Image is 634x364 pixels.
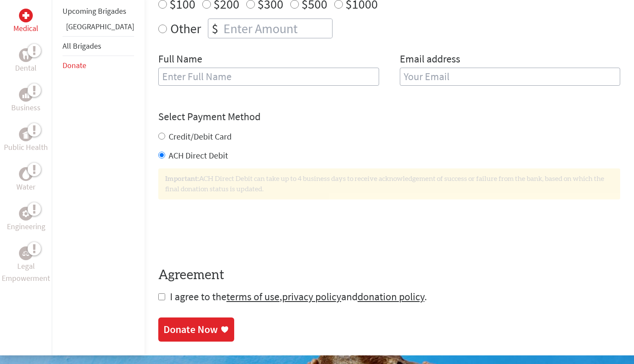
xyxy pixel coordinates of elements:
a: terms of use [226,290,279,303]
img: Medical [22,12,29,19]
p: Dental [15,62,37,74]
p: Public Health [4,141,48,153]
input: Enter Full Name [158,68,379,86]
a: All Brigades [63,41,101,51]
label: Full Name [158,52,202,68]
a: MedicalMedical [13,9,38,34]
a: WaterWater [16,167,35,193]
label: Other [170,19,201,38]
div: Legal Empowerment [19,246,33,260]
div: Public Health [19,128,33,141]
img: Legal Empowerment [22,251,29,256]
p: Engineering [7,221,45,233]
div: Water [19,167,33,181]
a: Upcoming Brigades [63,6,126,16]
div: ACH Direct Debit can take up to 4 business days to receive acknowledgement of success or failure ... [158,168,620,199]
a: [GEOGRAPHIC_DATA] [66,22,134,31]
input: Enter Amount [222,19,332,38]
a: BusinessBusiness [11,88,41,114]
a: Donate Now [158,317,234,342]
li: Donate [63,56,134,75]
a: privacy policy [282,290,341,303]
h4: Select Payment Method [158,110,620,124]
a: DentalDental [15,48,37,74]
div: $ [208,19,222,38]
a: Legal EmpowermentLegal Empowerment [2,246,50,284]
label: Email address [400,52,460,68]
p: Water [16,181,35,193]
img: Public Health [22,130,29,139]
a: EngineeringEngineering [7,207,45,233]
div: Dental [19,48,33,62]
input: Your Email [400,68,621,86]
p: Medical [13,22,38,34]
span: I agree to the , and . [170,290,427,303]
iframe: reCAPTCHA [158,217,289,250]
img: Business [22,91,29,98]
label: ACH Direct Debit [169,150,228,161]
div: Business [19,88,33,102]
div: Engineering [19,207,33,221]
p: Business [11,102,41,114]
p: Legal Empowerment [2,260,50,284]
div: Donate Now [163,323,218,336]
strong: Important: [165,175,199,182]
li: All Brigades [63,36,134,56]
a: Public HealthPublic Health [4,128,48,153]
li: Upcoming Brigades [63,2,134,21]
li: Ghana [63,21,134,36]
img: Water [22,169,29,179]
img: Engineering [22,210,29,217]
label: Credit/Debit Card [169,131,232,142]
a: Donate [63,60,86,70]
h4: Agreement [158,268,620,283]
a: donation policy [358,290,424,303]
img: Dental [22,51,29,59]
div: Medical [19,9,33,22]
